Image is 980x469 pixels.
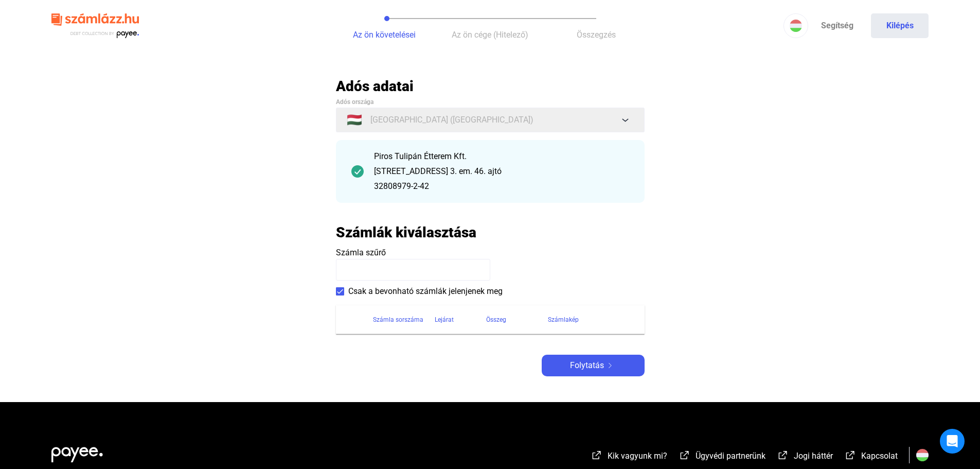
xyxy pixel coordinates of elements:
span: Jogi háttér [794,451,833,461]
span: Ügyvédi partnerünk [696,451,765,461]
div: Open Intercom Messenger [940,429,965,454]
button: HU [783,13,808,38]
span: 🇭🇺 [347,114,362,126]
h2: Adós adatai [336,77,645,95]
button: 🇭🇺[GEOGRAPHIC_DATA] ([GEOGRAPHIC_DATA]) [336,108,645,132]
span: Adós országa [336,98,373,106]
span: Számla szűrő [336,248,386,257]
span: Folytatás [570,359,604,372]
img: external-link-white [679,450,691,460]
button: Folytatásarrow-right-white [542,355,645,376]
div: Lejárat [435,314,486,326]
img: szamlazzhu-logo [51,9,139,43]
button: Kilépés [871,13,929,38]
div: Piros Tulipán Étterem Kft. [374,150,629,163]
div: Összeg [486,314,548,326]
span: Kik vagyunk mi? [608,451,667,461]
div: Számlakép [548,314,632,326]
a: external-link-whiteÜgyvédi partnerünk [679,453,765,462]
h2: Számlák kiválasztása [336,223,476,241]
span: Az ön cége (Hitelező) [452,30,528,40]
div: [STREET_ADDRESS] 3. em. 46. ajtó [374,165,629,178]
span: Csak a bevonható számlák jelenjenek meg [348,285,503,298]
img: checkmark-darker-green-circle [351,165,364,178]
a: external-link-whiteKapcsolat [844,453,898,462]
a: external-link-whiteKik vagyunk mi? [591,453,667,462]
div: 32808979-2-42 [374,180,629,193]
div: Összeg [486,314,506,326]
div: Számlakép [548,314,579,326]
img: arrow-right-white [604,363,616,368]
a: Segítség [808,13,866,38]
div: Lejárat [435,314,454,326]
img: white-payee-white-dot.svg [51,441,103,462]
div: Számla sorszáma [373,314,423,326]
img: external-link-white [591,450,603,460]
a: external-link-whiteJogi háttér [777,453,833,462]
img: HU.svg [916,449,929,461]
img: HU [790,20,802,32]
span: Kapcsolat [861,451,898,461]
span: [GEOGRAPHIC_DATA] ([GEOGRAPHIC_DATA]) [370,114,533,126]
div: Számla sorszáma [373,314,435,326]
span: Az ön követelései [353,30,416,40]
img: external-link-white [777,450,789,460]
img: external-link-white [844,450,857,460]
span: Összegzés [577,30,616,40]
